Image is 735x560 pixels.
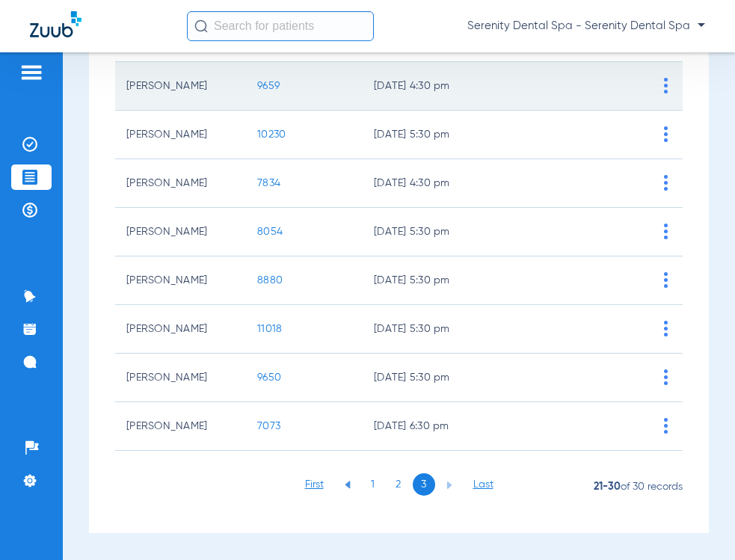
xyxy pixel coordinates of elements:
img: group-vertical.svg [664,321,668,336]
input: Search for patients [187,11,374,41]
span: 8054 [257,227,283,237]
span: [DATE] 5:30 pm [374,370,526,385]
img: group-vertical.svg [664,126,668,142]
iframe: Chat Widget [660,488,735,560]
td: [PERSON_NAME] [115,354,246,402]
td: [PERSON_NAME] [115,305,246,354]
img: group-vertical.svg [664,369,668,385]
img: group-vertical.svg [664,224,668,239]
td: [PERSON_NAME] [115,159,246,208]
span: 8880 [257,275,283,286]
li: 2 [387,473,410,496]
td: [PERSON_NAME] [115,256,246,305]
img: arrow-left-blue.svg [345,481,351,489]
li: First [305,477,324,492]
img: group-vertical.svg [664,272,668,288]
td: [PERSON_NAME] [115,62,246,111]
td: [PERSON_NAME] [115,402,246,451]
span: 11018 [257,324,282,334]
span: [DATE] 6:30 pm [374,419,526,434]
span: 9650 [257,372,281,383]
td: [PERSON_NAME] [115,208,246,256]
span: [DATE] 5:30 pm [374,127,526,142]
span: [DATE] 5:30 pm [374,321,526,336]
img: arrow-right-blue.svg [446,481,452,489]
span: 10230 [257,129,286,140]
span: [DATE] 5:30 pm [374,224,526,239]
span: 7073 [257,421,280,431]
img: hamburger-icon [19,64,43,81]
span: 9659 [257,81,280,91]
img: group-vertical.svg [664,418,668,434]
img: Zuub Logo [30,11,82,37]
span: Serenity Dental Spa - Serenity Dental Spa [467,19,705,34]
span: of 30 records [594,473,683,500]
span: [DATE] 4:30 pm [374,176,526,191]
td: [PERSON_NAME] [115,111,246,159]
li: Last [473,477,493,492]
li: 1 [362,473,384,496]
span: [DATE] 5:30 pm [374,273,526,288]
span: [DATE] 4:30 pm [374,79,526,93]
b: 21-30 [594,481,621,492]
span: 7834 [257,178,280,188]
img: Search Icon [194,19,208,33]
li: 3 [413,473,435,496]
img: group-vertical.svg [664,78,668,93]
img: group-vertical.svg [664,175,668,191]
